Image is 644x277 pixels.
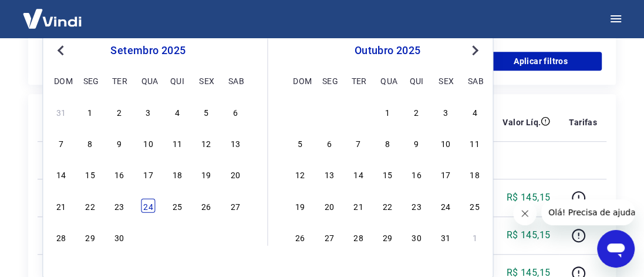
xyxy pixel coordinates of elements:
[293,230,307,244] div: Choose domingo, 26 de outubro de 2025
[439,167,453,181] div: Choose sexta-feira, 17 de outubro de 2025
[597,230,635,268] iframe: Botão para abrir a janela de mensagens
[112,105,126,119] div: Choose terça-feira, 2 de setembro de 2025
[322,198,336,212] div: Choose segunda-feira, 20 de outubro de 2025
[228,136,242,150] div: Choose sábado, 13 de setembro de 2025
[54,73,68,87] div: dom
[141,230,155,244] div: Choose quarta-feira, 1 de outubro de 2025
[292,103,484,245] div: month 2025-10
[52,44,244,58] div: setembro 2025
[112,230,126,244] div: Choose terça-feira, 30 de setembro de 2025
[468,136,482,150] div: Choose sábado, 11 de outubro de 2025
[410,167,424,181] div: Choose quinta-feira, 16 de outubro de 2025
[468,230,482,244] div: Choose sábado, 1 de novembro de 2025
[439,73,453,87] div: sex
[170,198,184,212] div: Choose quinta-feira, 25 de setembro de 2025
[468,44,482,58] button: Next Month
[351,73,365,87] div: ter
[52,103,244,245] div: month 2025-09
[54,105,68,119] div: Choose domingo, 31 de agosto de 2025
[293,198,307,212] div: Choose domingo, 19 de outubro de 2025
[380,73,395,87] div: qua
[439,198,453,212] div: Choose sexta-feira, 24 de outubro de 2025
[410,198,424,212] div: Choose quinta-feira, 23 de outubro de 2025
[199,198,213,212] div: Choose sexta-feira, 26 de setembro de 2025
[7,8,99,18] span: Olá! Precisa de ajuda?
[507,228,551,242] p: R$ 145,15
[170,105,184,119] div: Choose quinta-feira, 4 de setembro de 2025
[322,136,336,150] div: Choose segunda-feira, 6 de outubro de 2025
[199,230,213,244] div: Choose sexta-feira, 3 de outubro de 2025
[83,230,97,244] div: Choose segunda-feira, 29 de setembro de 2025
[507,191,551,205] p: R$ 145,15
[322,105,336,119] div: Choose segunda-feira, 29 de setembro de 2025
[293,73,307,87] div: dom
[322,167,336,181] div: Choose segunda-feira, 13 de outubro de 2025
[503,116,541,128] p: Valor Líq.
[53,44,68,58] button: Previous Month
[468,198,482,212] div: Choose sábado, 25 de outubro de 2025
[83,167,97,181] div: Choose segunda-feira, 15 de setembro de 2025
[54,136,68,150] div: Choose domingo, 7 de setembro de 2025
[141,73,155,87] div: qua
[468,167,482,181] div: Choose sábado, 18 de outubro de 2025
[112,198,126,212] div: Choose terça-feira, 23 de setembro de 2025
[199,73,213,87] div: sex
[292,44,484,58] div: outubro 2025
[54,198,68,212] div: Choose domingo, 21 de setembro de 2025
[228,167,242,181] div: Choose sábado, 20 de setembro de 2025
[141,198,155,212] div: Choose quarta-feira, 24 de setembro de 2025
[351,136,365,150] div: Choose terça-feira, 7 de outubro de 2025
[380,105,395,119] div: Choose quarta-feira, 1 de outubro de 2025
[170,167,184,181] div: Choose quinta-feira, 18 de setembro de 2025
[141,105,155,119] div: Choose quarta-feira, 3 de setembro de 2025
[170,73,184,87] div: qui
[322,230,336,244] div: Choose segunda-feira, 27 de outubro de 2025
[112,73,126,87] div: ter
[199,167,213,181] div: Choose sexta-feira, 19 de setembro de 2025
[170,136,184,150] div: Choose quinta-feira, 11 de setembro de 2025
[293,167,307,181] div: Choose domingo, 12 de outubro de 2025
[380,136,395,150] div: Choose quarta-feira, 8 de outubro de 2025
[83,198,97,212] div: Choose segunda-feira, 22 de setembro de 2025
[54,167,68,181] div: Choose domingo, 14 de setembro de 2025
[228,230,242,244] div: Choose sábado, 4 de outubro de 2025
[410,136,424,150] div: Choose quinta-feira, 9 de outubro de 2025
[351,167,365,181] div: Choose terça-feira, 14 de outubro de 2025
[351,198,365,212] div: Choose terça-feira, 21 de outubro de 2025
[380,198,395,212] div: Choose quarta-feira, 22 de outubro de 2025
[83,73,97,87] div: seg
[170,230,184,244] div: Choose quinta-feira, 2 de outubro de 2025
[322,73,336,87] div: seg
[351,230,365,244] div: Choose terça-feira, 28 de outubro de 2025
[569,116,597,128] p: Tarifas
[468,73,482,87] div: sab
[112,167,126,181] div: Choose terça-feira, 16 de setembro de 2025
[112,136,126,150] div: Choose terça-feira, 9 de setembro de 2025
[199,136,213,150] div: Choose sexta-feira, 12 de setembro de 2025
[293,136,307,150] div: Choose domingo, 5 de outubro de 2025
[410,73,424,87] div: qui
[141,167,155,181] div: Choose quarta-feira, 17 de setembro de 2025
[541,199,635,225] iframe: Mensagem da empresa
[439,105,453,119] div: Choose sexta-feira, 3 de outubro de 2025
[410,105,424,119] div: Choose quinta-feira, 2 de outubro de 2025
[480,52,602,71] button: Aplicar filtros
[380,167,395,181] div: Choose quarta-feira, 15 de outubro de 2025
[351,105,365,119] div: Choose terça-feira, 30 de setembro de 2025
[14,1,90,36] img: Vindi
[228,198,242,212] div: Choose sábado, 27 de setembro de 2025
[83,136,97,150] div: Choose segunda-feira, 8 de setembro de 2025
[293,105,307,119] div: Choose domingo, 28 de setembro de 2025
[228,73,242,87] div: sab
[468,105,482,119] div: Choose sábado, 4 de outubro de 2025
[380,230,395,244] div: Choose quarta-feira, 29 de outubro de 2025
[141,136,155,150] div: Choose quarta-feira, 10 de setembro de 2025
[513,202,537,225] iframe: Fechar mensagem
[228,105,242,119] div: Choose sábado, 6 de setembro de 2025
[439,136,453,150] div: Choose sexta-feira, 10 de outubro de 2025
[83,105,97,119] div: Choose segunda-feira, 1 de setembro de 2025
[54,230,68,244] div: Choose domingo, 28 de setembro de 2025
[410,230,424,244] div: Choose quinta-feira, 30 de outubro de 2025
[199,105,213,119] div: Choose sexta-feira, 5 de setembro de 2025
[439,230,453,244] div: Choose sexta-feira, 31 de outubro de 2025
